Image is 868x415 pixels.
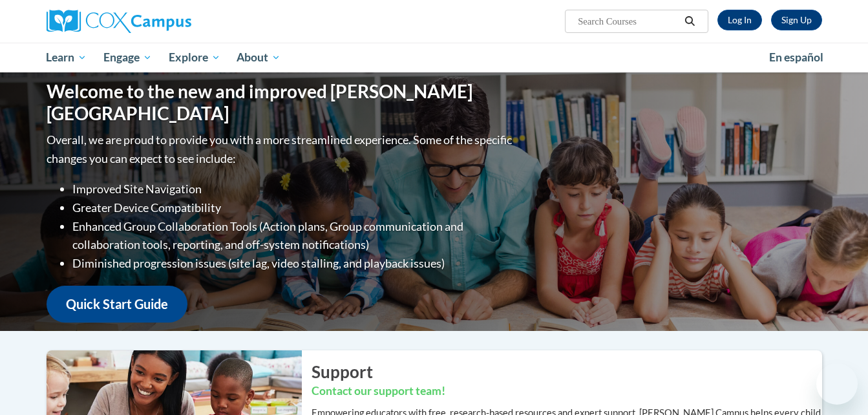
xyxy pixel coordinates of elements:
[680,14,699,29] button: Search
[47,10,292,33] a: Cox Campus
[47,131,515,168] p: Overall, we are proud to provide you with a more streamlined experience. Some of the specific cha...
[816,363,858,405] iframe: Button to launch messaging window
[717,10,762,30] a: Log In
[72,198,515,217] li: Greater Device Compatibility
[47,81,515,124] h1: Welcome to the new and improved [PERSON_NAME][GEOGRAPHIC_DATA]
[72,180,515,198] li: Improved Site Navigation
[47,286,187,323] a: Quick Start Guide
[769,50,823,64] span: En español
[577,14,680,29] input: Search Courses
[95,43,160,72] a: Engage
[312,383,822,399] h3: Contact our support team!
[46,50,87,65] span: Learn
[761,44,832,71] a: En español
[228,43,289,72] a: About
[72,217,515,255] li: Enhanced Group Collaboration Tools (Action plans, Group communication and collaboration tools, re...
[169,50,220,65] span: Explore
[38,43,96,72] a: Learn
[72,254,515,273] li: Diminished progression issues (site lag, video stalling, and playback issues)
[237,50,281,65] span: About
[47,10,191,33] img: Cox Campus
[160,43,229,72] a: Explore
[103,50,152,65] span: Engage
[312,360,822,383] h2: Support
[27,43,842,72] div: Main menu
[771,10,822,30] a: Register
